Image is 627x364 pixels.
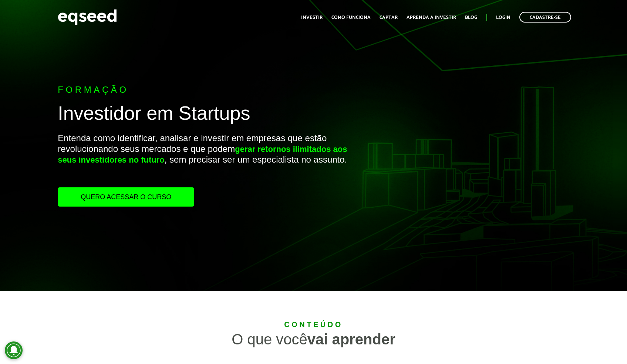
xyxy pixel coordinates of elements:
[58,187,194,207] a: Quero acessar o curso
[110,332,517,347] div: O que você
[58,144,347,164] strong: gerar retornos ilimitados aos seus investidores no futuro
[465,15,477,20] a: Blog
[519,12,571,23] a: Cadastre-se
[380,15,398,20] a: Captar
[331,15,371,20] a: Como funciona
[58,103,360,127] h1: Investidor em Startups
[407,15,456,20] a: Aprenda a investir
[58,7,117,27] img: EqSeed
[58,133,360,187] p: Entenda como identificar, analisar e investir em empresas que estão revolucionando seus mercados ...
[301,15,323,20] a: Investir
[58,85,360,95] p: Formação
[110,321,517,328] div: Conteúdo
[307,331,395,347] strong: vai aprender
[496,15,510,20] a: Login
